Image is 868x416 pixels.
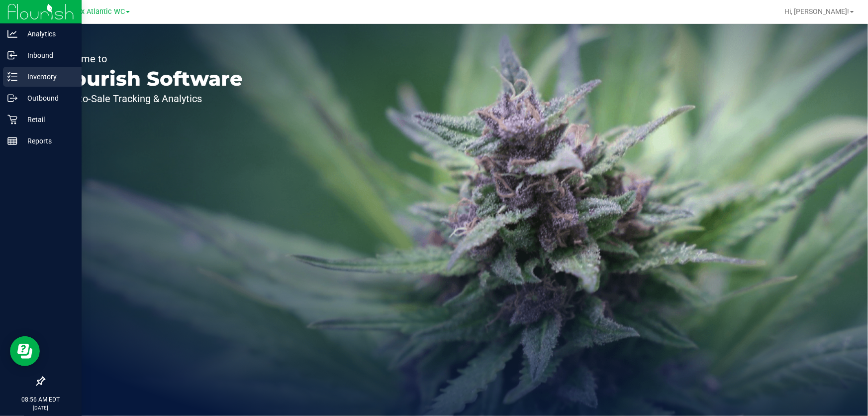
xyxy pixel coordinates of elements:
[17,71,77,83] p: Inventory
[54,69,243,89] p: Flourish Software
[17,49,77,61] p: Inbound
[54,94,243,104] p: Seed-to-Sale Tracking & Analytics
[7,136,17,146] inline-svg: Reports
[7,93,17,103] inline-svg: Outbound
[7,115,17,125] inline-svg: Retail
[54,54,243,64] p: Welcome to
[73,7,125,16] span: Jax Atlantic WC
[10,336,40,366] iframe: Resource center
[17,114,77,126] p: Retail
[4,395,77,404] p: 08:56 AM EDT
[17,28,77,40] p: Analytics
[7,72,17,82] inline-svg: Inventory
[4,404,77,412] p: [DATE]
[7,29,17,39] inline-svg: Analytics
[17,135,77,147] p: Reports
[784,7,849,15] span: Hi, [PERSON_NAME]!
[17,92,77,104] p: Outbound
[7,50,17,60] inline-svg: Inbound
